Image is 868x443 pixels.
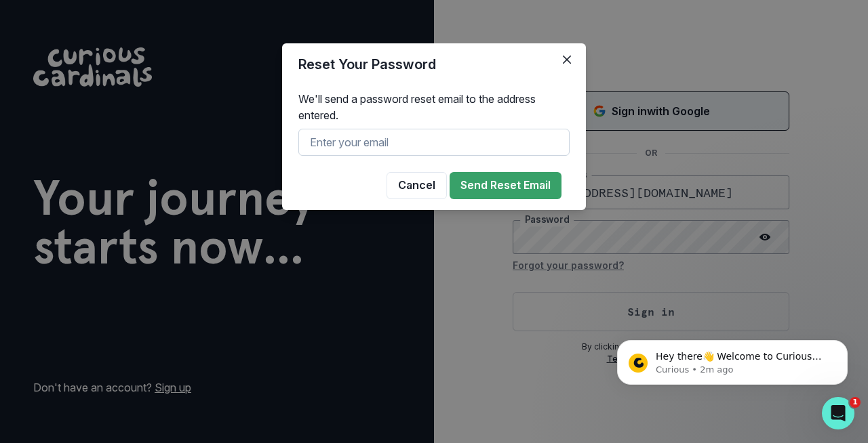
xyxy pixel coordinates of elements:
input: Enter your email [298,129,570,156]
iframe: Intercom live chat [822,397,854,429]
header: Reset Your Password [282,43,586,85]
iframe: Intercom notifications message [597,312,868,406]
p: We'll send a password reset email to the address entered. [298,91,570,123]
button: Cancel [387,172,447,199]
button: Send Reset Email [450,172,561,199]
button: Close [556,49,578,70]
span: 1 [850,397,861,408]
